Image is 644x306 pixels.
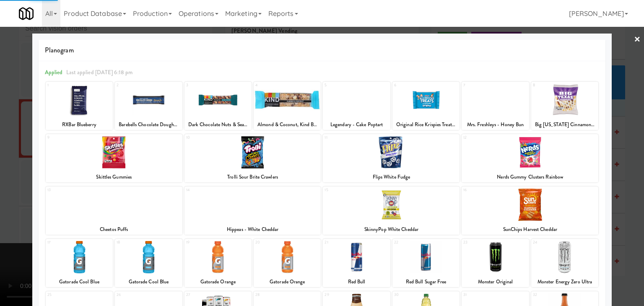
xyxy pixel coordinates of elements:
div: 26 [117,291,148,298]
div: 24Monster Energy Zero Ultra [531,239,598,287]
div: Monster Energy Zero Ultra [531,277,598,287]
div: 23 [463,239,495,246]
span: Planogram [45,44,599,57]
div: Gatorade Orange [255,277,319,287]
div: Red Bull [323,277,390,287]
div: Flips White Fudge [323,172,460,182]
div: Monster Original [463,277,527,287]
div: 10 [186,134,253,141]
div: 18Gatorade Cool Blue [115,239,182,287]
div: Nerds Gummy Clusters Rainbow [463,172,597,182]
div: 9Skittles Gummies [46,134,182,182]
div: 12 [463,134,530,141]
div: 2Barebells Chocolate Dough Protein Bar [115,82,182,130]
div: 32 [533,291,565,298]
div: 24 [533,239,565,246]
span: Applied [45,68,63,76]
div: 23Monster Original [462,239,529,287]
div: 14 [186,187,253,194]
div: Cheetos Puffs [46,224,182,235]
div: 11 [325,134,391,141]
div: Hippeas - White Cheddar [184,224,321,235]
div: 2 [117,82,148,89]
div: RXBar Blueberry [46,119,113,130]
div: 5Legendary - Cake Poptart [323,82,390,130]
div: 1 [47,82,79,89]
div: 8Big [US_STATE] Cinnamon Roll [531,82,598,130]
div: Original Rice Krispies Treat, [PERSON_NAME] [392,119,460,130]
div: Legendary - Cake Poptart [324,119,389,130]
div: 3 [186,82,218,89]
div: Barebells Chocolate Dough Protein Bar [116,119,181,130]
div: Gatorade Orange [254,277,321,287]
a: × [634,27,641,53]
div: 16SunChips Harvest Cheddar [462,187,598,235]
div: Almond & Coconut, Kind Bar [254,119,321,130]
div: Red Bull [324,277,389,287]
div: Trolli Sour Brite Crawlers [184,172,321,182]
div: 29 [325,291,356,298]
div: 13Cheetos Puffs [46,187,182,235]
div: Red Bull Sugar Free [394,277,458,287]
div: Skittles Gummies [46,172,182,182]
div: SkinnyPop White Cheddar [323,224,460,235]
div: Big [US_STATE] Cinnamon Roll [531,119,598,130]
div: 28 [255,291,287,298]
div: Cheetos Puffs [47,224,181,235]
div: Mrs. Freshleys - Honey Bun [462,119,529,130]
div: SunChips Harvest Cheddar [462,224,598,235]
div: 19 [186,239,218,246]
div: Gatorade Orange [184,277,252,287]
div: 8 [533,82,565,89]
div: 20 [255,239,287,246]
div: Flips White Fudge [324,172,458,182]
div: 30 [394,291,426,298]
span: Last applied [DATE] 6:18 pm [66,68,133,76]
div: 10Trolli Sour Brite Crawlers [184,134,321,182]
div: 17 [47,239,79,246]
div: Big [US_STATE] Cinnamon Roll [532,119,597,130]
div: Skittles Gummies [47,172,181,182]
div: 14Hippeas - White Cheddar [184,187,321,235]
div: 15SkinnyPop White Cheddar [323,187,460,235]
div: RXBar Blueberry [47,119,112,130]
div: SkinnyPop White Cheddar [324,224,458,235]
div: Almond & Coconut, Kind Bar [255,119,319,130]
div: 21 [325,239,356,246]
div: 12Nerds Gummy Clusters Rainbow [462,134,598,182]
div: Monster Energy Zero Ultra [532,277,597,287]
div: Mrs. Freshleys - Honey Bun [463,119,527,130]
div: Trolli Sour Brite Crawlers [186,172,320,182]
div: 13 [47,187,114,194]
div: 6 [394,82,426,89]
div: Gatorade Cool Blue [115,277,182,287]
div: 7 [463,82,495,89]
div: 17Gatorade Cool Blue [46,239,113,287]
div: Gatorade Cool Blue [46,277,113,287]
div: Nerds Gummy Clusters Rainbow [462,172,598,182]
div: 27 [186,291,218,298]
div: 11Flips White Fudge [323,134,460,182]
div: 9 [47,134,114,141]
div: Gatorade Cool Blue [47,277,112,287]
div: 21Red Bull [323,239,390,287]
div: Original Rice Krispies Treat, [PERSON_NAME] [394,119,458,130]
div: Barebells Chocolate Dough Protein Bar [115,119,182,130]
div: Dark Chocolate Nuts & Sea Salt Kind Bar [184,119,252,130]
div: 1RXBar Blueberry [46,82,113,130]
div: 5 [325,82,356,89]
div: Gatorade Cool Blue [116,277,181,287]
div: Monster Original [462,277,529,287]
div: 16 [463,187,530,194]
div: 19Gatorade Orange [184,239,252,287]
div: 31 [463,291,495,298]
img: Micromart [19,6,34,21]
div: Red Bull Sugar Free [392,277,460,287]
div: 4Almond & Coconut, Kind Bar [254,82,321,130]
div: 15 [325,187,391,194]
div: 7Mrs. Freshleys - Honey Bun [462,82,529,130]
div: 22 [394,239,426,246]
div: Dark Chocolate Nuts & Sea Salt Kind Bar [186,119,250,130]
div: 20Gatorade Orange [254,239,321,287]
div: 18 [117,239,148,246]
